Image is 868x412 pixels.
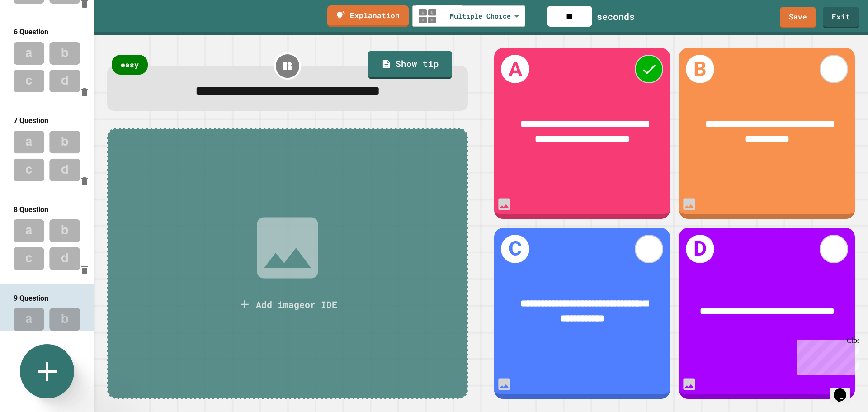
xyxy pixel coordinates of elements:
h1: C [501,235,529,263]
a: Show tip [368,51,452,80]
button: Delete question [75,83,94,101]
button: Delete question [75,172,94,190]
div: Add image or IDE [256,298,337,311]
span: 9 Question [14,294,48,302]
h1: D [686,235,714,263]
div: easy [112,55,148,75]
a: Exit [823,7,859,28]
a: Explanation [327,5,409,27]
span: 6 Question [14,28,48,36]
iframe: chat widget [793,336,859,375]
div: seconds [597,9,635,23]
div: Chat with us now!Close [4,4,62,57]
iframe: chat widget [830,376,859,403]
h1: A [501,55,529,83]
h1: B [686,55,714,83]
span: 8 Question [14,205,48,213]
span: 7 Question [14,116,48,125]
a: Save [780,7,816,28]
button: Delete question [75,261,94,279]
span: Multiple Choice [450,11,511,21]
img: multiple-choice-thumbnail.png [419,9,437,23]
